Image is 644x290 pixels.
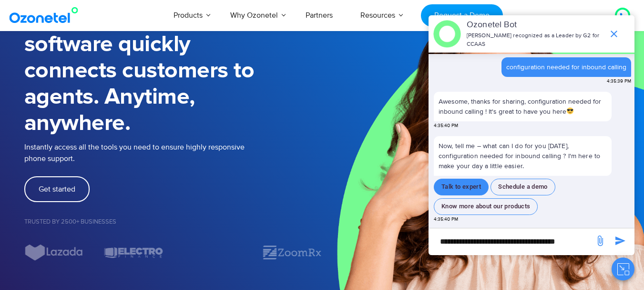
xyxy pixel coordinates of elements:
[103,244,164,261] div: 7 / 7
[607,78,631,85] span: 4:35:39 PM
[591,231,610,250] span: send message
[611,231,630,250] span: send message
[434,122,458,129] span: 4:35:40 PM
[24,244,84,261] img: Lazada
[24,141,322,164] p: Instantly access all the tools you need to ensure highly responsive phone support.
[434,179,489,195] button: Talk to expert
[433,20,461,48] img: header
[612,258,634,280] button: Close chat
[39,185,75,193] span: Get started
[439,97,607,117] p: Awesome, thanks for sharing, configuration needed for inbound calling ! It's great to have you here
[262,244,322,261] div: 2 / 7
[24,244,84,261] div: 6 / 7
[24,219,322,225] h5: Trusted by 2500+ Businesses
[183,247,243,258] div: 1 / 7
[506,62,626,72] div: configuration needed for inbound calling
[491,179,555,195] button: Schedule a demo
[24,5,322,137] h1: Inbound call center software quickly connects customers to agents. Anytime, anywhere.
[262,244,322,261] img: zoomrx
[467,19,603,32] p: Ozonetel Bot
[434,136,612,176] p: Now, tell me – what can I do for you [DATE], configuration needed for inbound calling ? I'm here ...
[434,216,458,223] span: 4:35:40 PM
[604,24,624,43] span: end chat or minimize
[433,233,590,250] div: new-msg-input
[103,244,164,261] img: electro
[467,32,603,49] p: [PERSON_NAME] recognized as a Leader by G2 for CCAAS
[24,244,322,261] div: Image Carousel
[421,4,502,27] a: Request a Demo
[434,198,538,215] button: Know more about our products
[24,176,90,202] a: Get started
[567,107,573,114] img: 😎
